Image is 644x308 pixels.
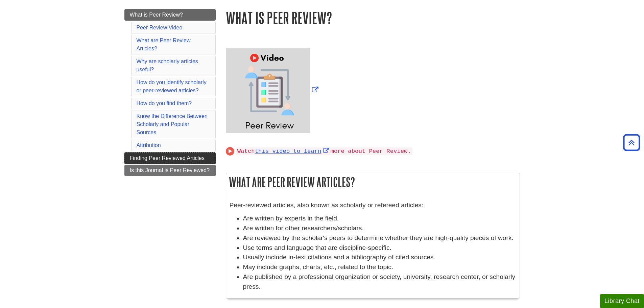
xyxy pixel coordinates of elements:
li: Are reviewed by the scholar's peers to determine whether they are high-quality pieces of work. [243,233,516,243]
a: Finding Peer Reviewed Articles [124,152,216,164]
li: Are written for other researchers/scholars. [243,223,516,233]
span: Is this Journal is Peer Reviewed? [130,167,210,173]
a: What are Peer Review Articles? [137,38,191,51]
a: What is Peer Review? [124,9,216,21]
img: peer review video [226,48,310,133]
li: Usually include in-text citations and a bibliography of cited sources. [243,253,516,262]
a: Attribution [137,142,161,148]
a: Link opens in new window [255,148,331,155]
span: What is Peer Review? [130,12,183,18]
a: Know the Difference Between Scholarly and Popular Sources [137,113,208,135]
code: Watch more about Peer Review. [236,147,412,155]
a: Peer Review Video [137,25,183,30]
a: Why are scholarly articles useful? [137,58,198,72]
a: Link opens in new window [226,87,320,94]
h2: What are Peer Review Articles? [226,173,520,191]
li: May include graphs, charts, etc., related to the topic. [243,262,516,272]
a: Back to Top [621,138,642,147]
li: Use terms and language that are discipline-specific. [243,243,516,253]
li: Are published by a professional organization or society, university, research center, or scholarl... [243,272,516,292]
div: Guide Page Menu [124,9,216,176]
button: Library Chat [600,294,644,308]
p: Peer-reviewed articles, also known as scholarly or refereed articles: [230,200,516,210]
span: Finding Peer Reviewed Articles [130,155,205,161]
a: Is this Journal is Peer Reviewed? [124,165,216,176]
li: Are written by experts in the field. [243,214,516,223]
a: How do you identify scholarly or peer-reviewed articles? [137,79,207,93]
a: How do you find them? [137,100,192,106]
img: play button [226,147,234,156]
h1: What is Peer Review? [226,9,520,26]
